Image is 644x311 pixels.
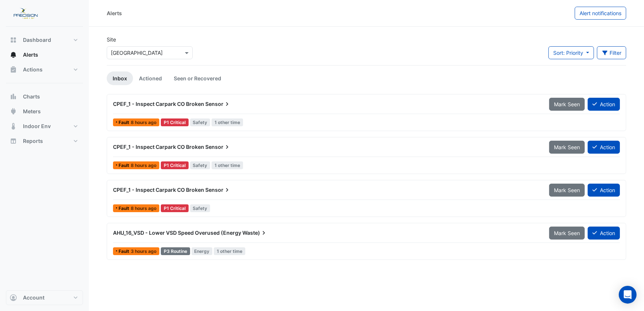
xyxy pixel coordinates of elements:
[554,101,580,107] span: Mark Seen
[190,204,210,212] span: Safety
[107,36,116,43] label: Site
[554,144,580,150] span: Mark Seen
[190,118,210,126] span: Safety
[113,144,204,150] span: CPEF_1 - Inspect Carpark CO Broken
[10,93,17,100] app-icon: Charts
[131,163,156,168] span: Tue 02-Sep-2025 06:00 AEST
[107,71,133,85] a: Inbox
[580,10,621,16] span: Alert notifications
[205,100,231,108] span: Sensor
[10,51,17,58] app-icon: Alerts
[168,71,227,85] a: Seen or Recovered
[242,229,268,237] span: Waste)
[107,9,122,17] div: Alerts
[10,108,17,115] app-icon: Meters
[619,286,637,304] div: Open Intercom Messenger
[549,98,585,111] button: Mark Seen
[119,120,131,125] span: Fault
[6,62,83,77] button: Actions
[6,134,83,148] button: Reports
[212,118,243,126] span: 1 other time
[554,230,580,236] span: Mark Seen
[133,71,168,85] a: Actioned
[23,137,43,145] span: Reports
[131,205,156,211] span: Tue 02-Sep-2025 06:00 AEST
[192,247,213,255] span: Energy
[588,227,620,240] button: Action
[23,66,43,73] span: Actions
[6,33,83,47] button: Dashboard
[205,143,231,151] span: Sensor
[10,66,17,73] app-icon: Actions
[6,47,83,62] button: Alerts
[113,187,204,193] span: CPEF_1 - Inspect Carpark CO Broken
[161,161,189,169] div: P1 Critical
[588,98,620,111] button: Action
[554,187,580,193] span: Mark Seen
[549,141,585,154] button: Mark Seen
[588,184,620,197] button: Action
[113,230,241,236] span: AHU_16_VSD - Lower VSD Speed Overused (Energy
[6,104,83,119] button: Meters
[214,247,245,255] span: 1 other time
[6,290,83,305] button: Account
[23,123,51,130] span: Indoor Env
[205,186,231,194] span: Sensor
[553,50,583,56] span: Sort: Priority
[212,161,243,169] span: 1 other time
[548,46,594,59] button: Sort: Priority
[9,6,42,21] img: Company Logo
[23,294,44,301] span: Account
[549,227,585,240] button: Mark Seen
[23,51,38,58] span: Alerts
[23,93,40,100] span: Charts
[6,119,83,134] button: Indoor Env
[23,36,51,44] span: Dashboard
[131,120,156,125] span: Tue 02-Sep-2025 06:00 AEST
[119,249,131,254] span: Fault
[119,206,131,211] span: Fault
[549,184,585,197] button: Mark Seen
[23,108,41,115] span: Meters
[119,163,131,168] span: Fault
[113,101,204,107] span: CPEF_1 - Inspect Carpark CO Broken
[131,248,156,254] span: Tue 02-Sep-2025 11:00 AEST
[597,46,627,59] button: Filter
[161,247,190,255] div: P3 Routine
[575,7,626,20] button: Alert notifications
[6,89,83,104] button: Charts
[588,141,620,154] button: Action
[10,36,17,44] app-icon: Dashboard
[161,118,189,126] div: P1 Critical
[161,204,189,212] div: P1 Critical
[10,123,17,130] app-icon: Indoor Env
[190,161,210,169] span: Safety
[10,137,17,145] app-icon: Reports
